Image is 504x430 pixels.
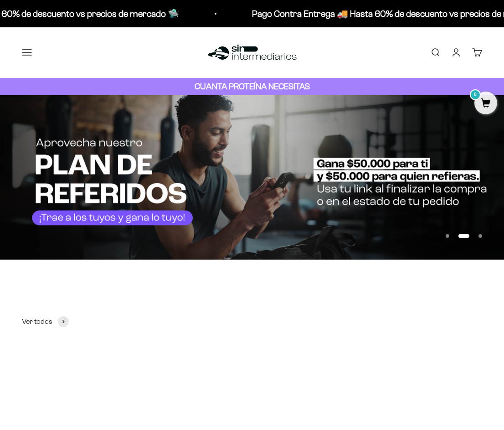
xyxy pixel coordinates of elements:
[22,316,52,328] span: Ver todos
[474,99,497,109] a: 0
[470,89,481,100] mark: 0
[22,316,69,328] a: Ver todos
[195,82,310,91] strong: CUANTA PROTEÍNA NECESITAS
